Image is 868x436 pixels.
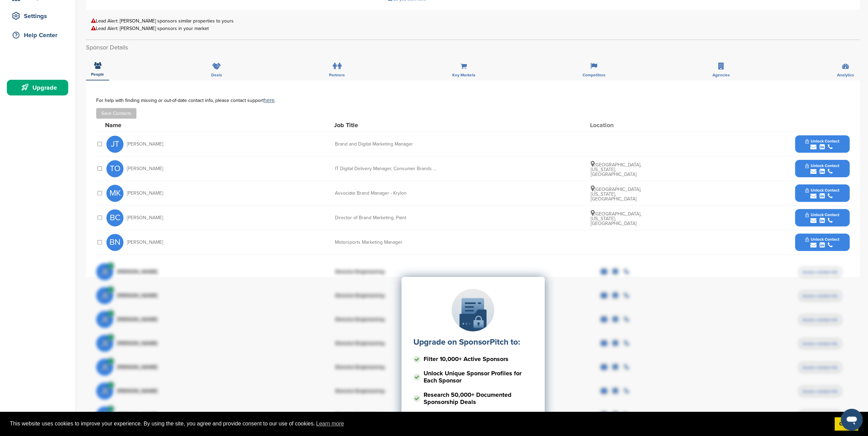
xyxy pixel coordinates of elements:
[329,73,345,77] span: Partners
[805,139,839,144] span: Unlock Contact
[797,183,847,204] button: Unlock Contact
[127,191,163,196] span: [PERSON_NAME]
[590,186,641,202] span: [GEOGRAPHIC_DATA], [US_STATE], [GEOGRAPHIC_DATA]
[105,122,180,128] div: Name
[805,163,839,168] span: Unlock Contact
[127,215,163,220] span: [PERSON_NAME]
[452,73,475,77] span: Key Markets
[91,18,855,24] div: Lead Alert: [PERSON_NAME] sponsors similar properties to yours
[106,209,123,226] span: BC
[10,29,68,41] div: Help Center
[335,191,437,196] div: Associate Brand Manager - Krylon
[712,73,730,77] span: Agencies
[797,159,847,179] button: Unlock Contact
[797,134,847,154] button: Unlock Contact
[86,43,860,52] h2: Sponsor Details
[805,188,839,193] span: Unlock Contact
[835,417,858,431] a: dismiss cookie message
[413,410,533,430] li: Connect with Sponsorship Decision Makers
[96,97,850,103] div: For help with finding missing or out-of-date contact info, please contact support .
[590,122,641,128] div: Location
[127,240,163,245] span: [PERSON_NAME]
[334,122,436,128] div: Job Title
[7,27,68,43] a: Help Center
[106,136,123,153] span: JT
[335,240,437,245] div: Motorsports Marketing Manager
[127,166,163,171] span: [PERSON_NAME]
[805,212,839,217] span: Unlock Contact
[805,237,839,242] span: Unlock Contact
[583,73,605,77] span: Competitors
[91,26,855,31] div: Lead Alert: [PERSON_NAME] sponsors in your market
[96,108,136,119] button: Save Contacts
[91,72,104,76] span: People
[797,232,847,253] button: Unlock Contact
[106,160,123,177] span: TO
[7,8,68,24] a: Settings
[7,80,68,95] a: Upgrade
[315,419,345,429] a: learn more about cookies
[413,337,520,347] label: Upgrade on SponsorPitch to:
[335,142,437,147] div: Brand and Digital Marketing Manager
[335,215,437,220] div: Director of Brand Marketing, Paint
[590,211,641,226] span: [GEOGRAPHIC_DATA], [US_STATE], [GEOGRAPHIC_DATA]
[10,10,68,22] div: Settings
[264,97,275,104] a: here
[590,162,641,177] span: [GEOGRAPHIC_DATA], [US_STATE], [GEOGRAPHIC_DATA]
[413,389,533,408] li: Research 50,000+ Documented Sponsorship Deals
[335,166,437,171] div: IT Digital Delivery Manager, Consumer Brands Group
[106,185,123,202] span: MK
[211,73,222,77] span: Deals
[413,367,533,387] li: Unlock Unique Sponsor Profiles for Each Sponsor
[413,353,533,365] li: Filter 10,000+ Active Sponsors
[106,234,123,251] span: BN
[841,409,863,431] iframe: Button to launch messaging window
[10,419,829,429] span: This website uses cookies to improve your experience. By using the site, you agree and provide co...
[127,142,163,147] span: [PERSON_NAME]
[797,208,847,228] button: Unlock Contact
[10,81,68,94] div: Upgrade
[837,73,854,77] span: Analytics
